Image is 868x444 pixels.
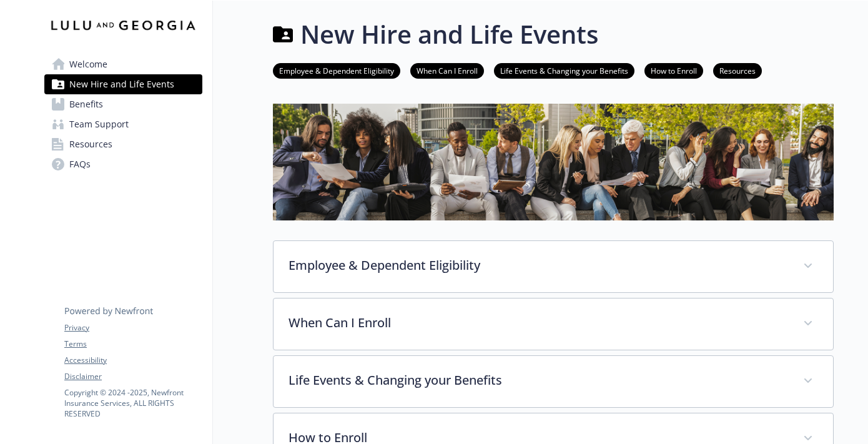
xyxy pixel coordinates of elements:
a: Welcome [44,54,202,74]
p: Life Events & Changing your Benefits [289,371,788,390]
img: new hire page banner [273,104,834,220]
a: Resources [713,64,762,76]
a: Benefits [44,94,202,114]
a: Terms [64,338,202,350]
a: Disclaimer [64,371,202,382]
a: How to Enroll [644,64,703,76]
span: Resources [69,134,112,154]
a: Life Events & Changing your Benefits [494,64,634,76]
p: Employee & Dependent Eligibility [289,256,788,275]
span: FAQs [69,154,91,174]
a: Employee & Dependent Eligibility [273,64,400,76]
div: Life Events & Changing your Benefits [274,356,833,407]
a: FAQs [44,154,202,174]
span: Team Support [69,114,129,134]
a: New Hire and Life Events [44,74,202,94]
a: When Can I Enroll [410,64,484,76]
a: Team Support [44,114,202,134]
a: Resources [44,134,202,154]
a: Privacy [64,322,202,333]
div: When Can I Enroll [274,298,833,350]
span: Benefits [69,94,103,114]
p: Copyright © 2024 - 2025 , Newfront Insurance Services, ALL RIGHTS RESERVED [64,387,202,419]
a: Accessibility [64,355,202,366]
span: Welcome [69,54,107,74]
span: New Hire and Life Events [69,74,174,94]
h1: New Hire and Life Events [300,16,598,53]
p: When Can I Enroll [289,313,788,332]
div: Employee & Dependent Eligibility [274,241,833,292]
